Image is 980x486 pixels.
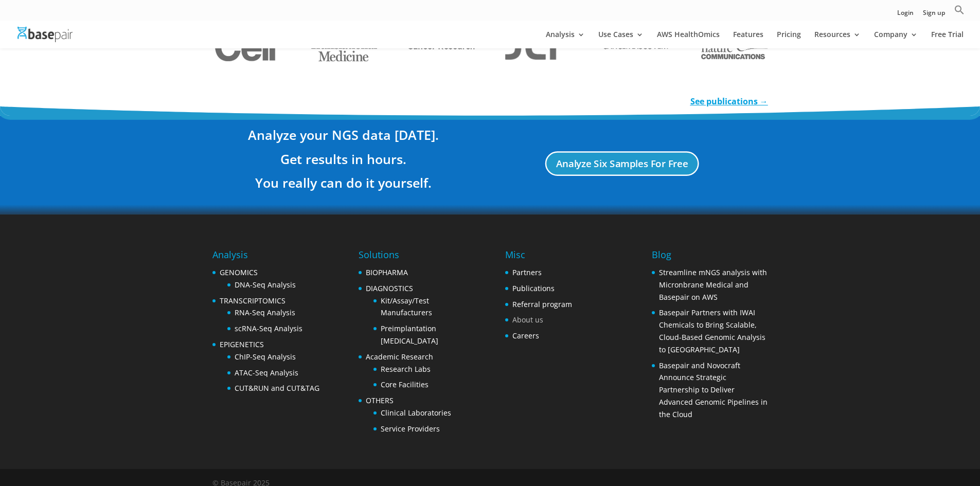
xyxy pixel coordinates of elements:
[381,323,438,346] a: Preimplantation [MEDICAL_DATA]
[381,364,431,374] a: Research Labs
[235,383,319,393] a: CUT&RUN and CUT&TAG
[220,296,286,305] a: TRANSCRIPTOMICS
[546,31,585,48] a: Analysis
[512,267,542,277] a: Partners
[366,267,408,277] a: BIOPHARMA
[17,27,73,42] img: Basepair
[220,267,258,277] a: GENOMICS
[366,283,413,293] a: DIAGNOSTICS
[366,352,433,362] a: Academic Research
[652,248,768,266] h4: Blog
[381,380,429,389] a: Core Facilities
[690,96,768,107] a: See publications →
[512,315,543,325] a: About us
[235,352,296,362] a: ChIP-Seq Analysis
[598,31,644,48] a: Use Cases
[512,331,539,340] a: Careers
[657,31,720,48] a: AWS HealthOmics
[235,280,296,290] a: DNA-Seq Analysis
[659,361,768,419] a: Basepair and Novocraft Announce Strategic Partnership to Deliver Advanced Genomic Pipelines in th...
[235,368,298,377] a: ATAC-Seq Analysis
[220,339,264,349] a: EPIGENETICS
[212,173,475,197] h3: You really can do it yourself.
[505,248,572,266] h4: Misc
[212,125,475,149] h3: Analyze your NGS data [DATE].
[512,283,555,293] a: Publications
[381,424,440,434] a: Service Providers
[929,435,968,474] iframe: Drift Widget Chat Controller
[235,323,302,333] a: scRNA-Seq Analysis
[359,248,474,266] h4: Solutions
[777,31,801,48] a: Pricing
[931,31,964,48] a: Free Trial
[874,31,918,48] a: Company
[659,308,765,354] a: Basepair Partners with IWAI Chemicals to Bring Scalable, Cloud-Based Genomic Analysis to [GEOGRAP...
[545,152,699,176] a: Analyze Six Samples For Free
[954,5,965,15] svg: Search
[212,248,319,266] h4: Analysis
[235,308,295,317] a: RNA-Seq Analysis
[381,296,432,318] a: Kit/Assay/Test Manufacturers
[512,299,572,309] a: Referral program
[954,5,965,21] a: Search Icon Link
[897,10,914,21] a: Login
[212,150,475,173] h3: Get results in hours.
[366,395,394,405] a: OTHERS
[659,267,767,302] a: Streamline mNGS analysis with Micronbrane Medical and Basepair on AWS
[381,408,451,418] a: Clinical Laboratories
[923,10,945,21] a: Sign up
[814,31,861,48] a: Resources
[733,31,763,48] a: Features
